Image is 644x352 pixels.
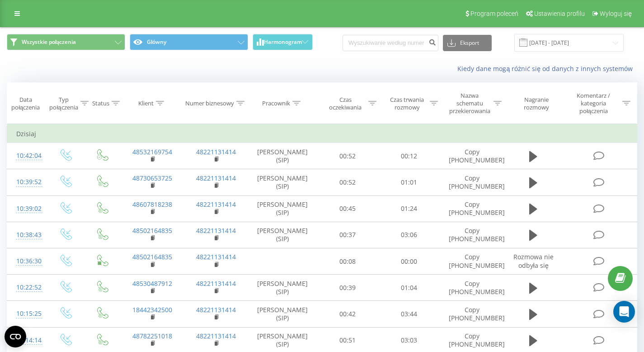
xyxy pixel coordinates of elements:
[343,35,438,51] input: Wyszukiwanie według numeru
[440,169,504,195] td: Copy [PHONE_NUMBER]
[16,305,38,323] div: 10:15:25
[440,248,504,275] td: Copy [PHONE_NUMBER]
[470,10,518,17] span: Program poleceń
[7,125,637,143] td: Dzisiaj
[196,252,236,261] a: 48221131414
[613,301,635,323] div: Open Intercom Messenger
[248,143,317,169] td: [PERSON_NAME] (SIP)
[16,226,38,244] div: 10:38:43
[378,222,440,248] td: 03:06
[16,147,38,165] div: 10:42:04
[132,252,172,261] a: 48502164835
[317,222,378,248] td: 00:37
[443,35,492,51] button: Eksport
[185,100,234,107] div: Numer biznesowy
[16,252,38,270] div: 10:36:30
[317,248,378,275] td: 00:08
[534,10,585,17] span: Ustawienia profilu
[16,173,38,191] div: 10:39:52
[378,195,440,222] td: 01:24
[325,96,366,111] div: Czas oczekiwania
[132,174,172,182] a: 48730653725
[16,332,38,349] div: 10:14:14
[132,226,172,235] a: 48502164835
[440,222,504,248] td: Copy [PHONE_NUMBER]
[132,332,172,340] a: 48782251018
[5,326,26,347] button: Open CMP widget
[567,92,620,115] div: Komentarz / kategoria połączenia
[16,200,38,218] div: 10:39:02
[22,38,76,46] span: Wszystkie połączenia
[132,305,172,314] a: 18442342500
[130,34,248,50] button: Główny
[196,279,236,288] a: 48221131414
[196,174,236,182] a: 48221131414
[317,195,378,222] td: 00:45
[440,275,504,301] td: Copy [PHONE_NUMBER]
[378,169,440,195] td: 01:01
[196,332,236,340] a: 48221131414
[253,34,313,50] button: Harmonogram
[317,275,378,301] td: 00:39
[248,222,317,248] td: [PERSON_NAME] (SIP)
[196,226,236,235] a: 48221131414
[457,64,637,73] a: Kiedy dane mogą różnić się od danych z innych systemów
[513,252,554,269] span: Rozmowa nie odbyła się
[317,301,378,327] td: 00:42
[378,275,440,301] td: 01:04
[512,96,561,111] div: Nagranie rozmowy
[440,301,504,327] td: Copy [PHONE_NUMBER]
[262,100,290,107] div: Pracownik
[387,96,428,111] div: Czas trwania rozmowy
[132,200,172,209] a: 48607818238
[7,96,44,111] div: Data połączenia
[378,301,440,327] td: 03:44
[378,248,440,275] td: 00:00
[92,100,109,107] div: Status
[317,169,378,195] td: 00:52
[378,143,440,169] td: 00:12
[16,279,38,296] div: 10:22:52
[248,169,317,195] td: [PERSON_NAME] (SIP)
[248,195,317,222] td: [PERSON_NAME] (SIP)
[600,10,632,17] span: Wyloguj się
[440,143,504,169] td: Copy [PHONE_NUMBER]
[196,305,236,314] a: 48221131414
[7,34,125,50] button: Wszystkie połączenia
[317,143,378,169] td: 00:52
[448,92,492,115] div: Nazwa schematu przekierowania
[248,275,317,301] td: [PERSON_NAME] (SIP)
[196,200,236,209] a: 48221131414
[248,301,317,327] td: [PERSON_NAME] (SIP)
[264,39,302,45] span: Harmonogram
[49,96,78,111] div: Typ połączenia
[138,100,154,107] div: Klient
[132,279,172,288] a: 48530487912
[440,195,504,222] td: Copy [PHONE_NUMBER]
[196,147,236,156] a: 48221131414
[132,147,172,156] a: 48532169754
